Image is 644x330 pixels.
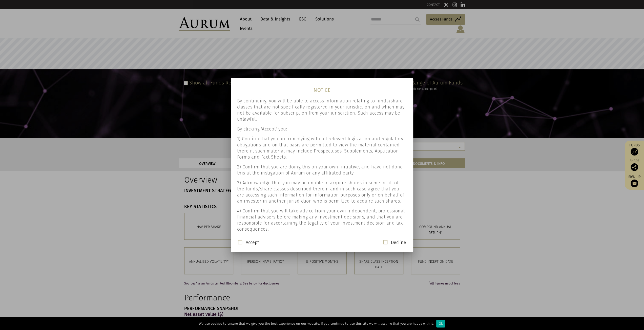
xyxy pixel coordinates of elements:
[237,164,407,176] p: 2) Confirm that you are doing this on your own initiative, and have not done this at the instigat...
[627,175,641,187] a: Sign up
[436,320,445,327] div: Ok
[231,82,413,94] h1: NOTICE
[237,136,407,160] p: 1) Confirm that you are complying with all relevant legislation and regulatory obligations and on...
[627,143,641,156] a: Funds
[631,148,638,156] img: Access Funds
[237,126,407,132] p: By clicking 'Accept' you:
[246,239,259,246] label: Accept
[627,159,641,171] div: Share
[391,239,406,246] label: Decline
[631,180,638,187] img: Sign up to our newsletter
[237,180,407,204] p: 3) Acknowledge that you may be unable to acquire shares in some or all of the funds/share classes...
[237,208,407,232] p: 4) Confirm that you will take advice from your own independent, professional financial advisers b...
[631,163,638,171] img: Share this post
[237,98,407,122] p: By continuing, you will be able to access information relating to funds/share classes that are no...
